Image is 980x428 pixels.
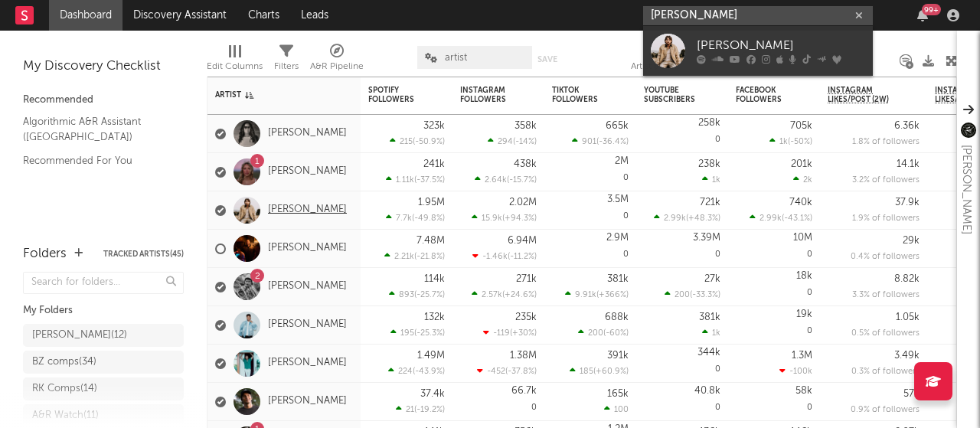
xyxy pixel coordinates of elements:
[32,407,99,425] div: A&R Watch ( 11 )
[698,118,720,128] div: 258k
[32,353,96,371] div: BZ comps ( 34 )
[712,176,720,185] span: 1k
[498,138,513,146] span: 294
[514,159,537,169] div: 438k
[596,368,626,376] span: +60.9 %
[511,386,537,396] div: 66.7k
[32,326,127,345] div: [PERSON_NAME] ( 12 )
[515,312,537,322] div: 235k
[736,230,812,267] div: 0
[607,389,629,399] div: 165k
[605,312,629,322] div: 688k
[386,213,445,223] div: ( )
[310,57,364,76] div: A&R Pipeline
[796,309,812,319] div: 19k
[796,271,812,281] div: 18k
[789,198,812,207] div: 740k
[552,230,629,267] div: 0
[424,312,445,322] div: 132k
[588,329,603,338] span: 200
[207,57,263,76] div: Edit Columns
[390,328,445,338] div: ( )
[472,213,537,223] div: ( )
[688,214,718,223] span: +48.3 %
[851,406,920,414] span: 0.9 % of followers
[644,230,720,267] div: 0
[552,191,629,229] div: 0
[643,6,873,25] input: Search for artists
[779,138,788,146] span: 1k
[582,138,596,146] span: 901
[508,368,534,376] span: -37.8 %
[268,319,347,332] a: [PERSON_NAME]
[769,136,812,146] div: ( )
[400,329,414,338] span: 195
[415,138,443,146] span: -50.9 %
[897,159,920,169] div: 14.1k
[103,250,184,258] button: Tracked Artists(45)
[903,389,920,399] div: 572
[423,159,445,169] div: 241k
[852,291,920,299] span: 3.3 % of followers
[398,368,413,376] span: 224
[894,351,920,361] div: 3.49k
[268,357,347,370] a: [PERSON_NAME]
[505,214,534,223] span: +94.3 %
[406,406,414,414] span: 21
[790,121,812,131] div: 705k
[675,291,690,299] span: 200
[485,176,507,185] span: 2.64k
[793,233,812,243] div: 10M
[570,366,629,376] div: ( )
[631,38,679,83] div: Artist (Artist)
[852,214,920,223] span: 1.9 % of followers
[510,351,537,361] div: 1.38M
[477,366,537,376] div: ( )
[493,329,510,338] span: -119
[386,175,445,185] div: ( )
[750,213,812,223] div: ( )
[416,253,443,261] span: -21.8 %
[606,233,629,243] div: 2.9M
[418,198,445,207] div: 1.95M
[599,138,626,146] span: -36.4 %
[23,245,67,263] div: Folders
[389,289,445,299] div: ( )
[400,138,413,146] span: 215
[514,121,537,131] div: 358k
[384,251,445,261] div: ( )
[274,57,299,76] div: Filters
[644,115,720,152] div: 0
[268,204,347,217] a: [PERSON_NAME]
[552,86,606,104] div: TikTok Followers
[700,198,720,207] div: 721k
[957,145,975,234] div: [PERSON_NAME]
[852,176,920,185] span: 3.2 % of followers
[396,404,445,414] div: ( )
[23,324,184,347] a: [PERSON_NAME](12)
[268,165,347,178] a: [PERSON_NAME]
[512,329,534,338] span: +30 %
[515,138,534,146] span: -14 %
[416,291,443,299] span: -25.7 %
[368,86,422,104] div: Spotify Followers
[692,291,718,299] span: -33.3 %
[424,274,445,284] div: 114k
[23,351,184,374] a: BZ comps(34)
[509,198,537,207] div: 2.02M
[268,280,347,293] a: [PERSON_NAME]
[416,236,445,246] div: 7.48M
[505,291,534,299] span: +24.6 %
[396,176,414,185] span: 1.11k
[509,176,534,185] span: -15.7 %
[23,404,184,427] a: A&R Watch(11)
[575,291,596,299] span: 9.91k
[607,194,629,204] div: 3.5M
[644,86,697,104] div: YouTube Subscribers
[215,90,330,100] div: Artist
[23,113,168,145] a: Algorithmic A&R Assistant ([GEOGRAPHIC_DATA])
[310,38,364,83] div: A&R Pipeline
[399,291,414,299] span: 893
[416,406,443,414] span: -19.2 %
[852,138,920,146] span: 1.8 % of followers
